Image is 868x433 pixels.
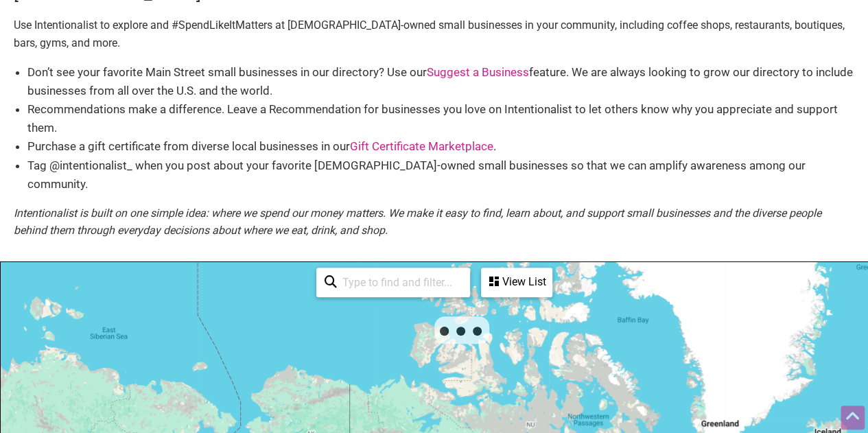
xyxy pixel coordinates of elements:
[337,269,462,296] input: Type to find and filter...
[350,139,493,153] a: Gift Certificate Marketplace
[27,156,854,194] li: Tag @intentionalist_ when you post about your favorite [DEMOGRAPHIC_DATA]-owned small businesses ...
[14,16,854,51] p: Use Intentionalist to explore and #SpendLikeItMatters at [DEMOGRAPHIC_DATA]-owned small businesse...
[27,100,854,137] li: Recommendations make a difference. Leave a Recommendation for businesses you love on Intentionali...
[27,63,854,100] li: Don’t see your favorite Main Street small businesses in our directory? Use our feature. We are al...
[427,65,529,79] a: Suggest a Business
[482,269,551,295] div: View List
[27,137,854,156] li: Purchase a gift certificate from diverse local businesses in our .
[14,207,821,237] em: Intentionalist is built on one simple idea: where we spend our money matters. We make it easy to ...
[316,268,470,297] div: Type to search and filter
[481,268,552,297] div: See a list of the visible businesses
[841,406,865,430] div: Scroll Back to Top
